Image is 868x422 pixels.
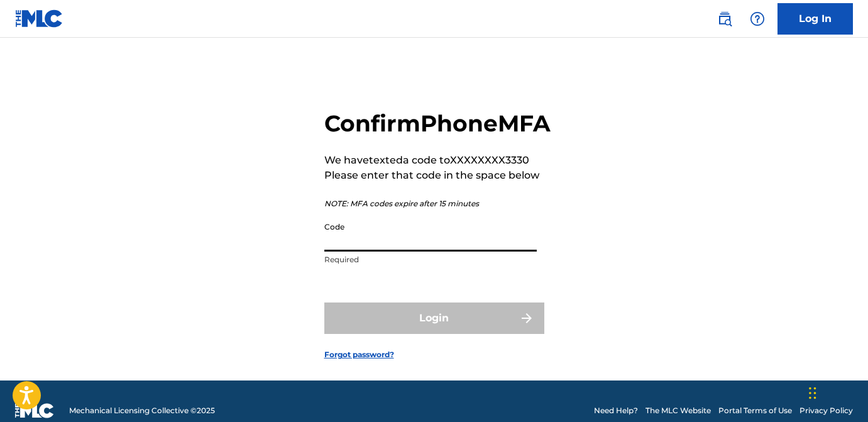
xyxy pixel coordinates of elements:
[594,405,638,416] a: Need Help?
[717,11,732,26] img: search
[324,109,551,138] h2: Confirm Phone MFA
[15,403,54,418] img: logo
[745,6,770,31] div: Help
[805,362,868,422] iframe: Chat Widget
[324,254,537,265] p: Required
[777,3,853,35] a: Log In
[718,405,792,416] a: Portal Terms of Use
[324,153,551,168] p: We have texted a code to XXXXXXXX3330
[750,11,765,26] img: help
[324,168,551,183] p: Please enter that code in the space below
[15,9,63,28] img: MLC Logo
[69,405,215,416] span: Mechanical Licensing Collective © 2025
[324,349,394,360] a: Forgot password?
[646,405,711,416] a: The MLC Website
[799,405,853,416] a: Privacy Policy
[324,198,551,209] p: NOTE: MFA codes expire after 15 minutes
[712,6,737,31] a: Public Search
[809,374,816,412] div: Drag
